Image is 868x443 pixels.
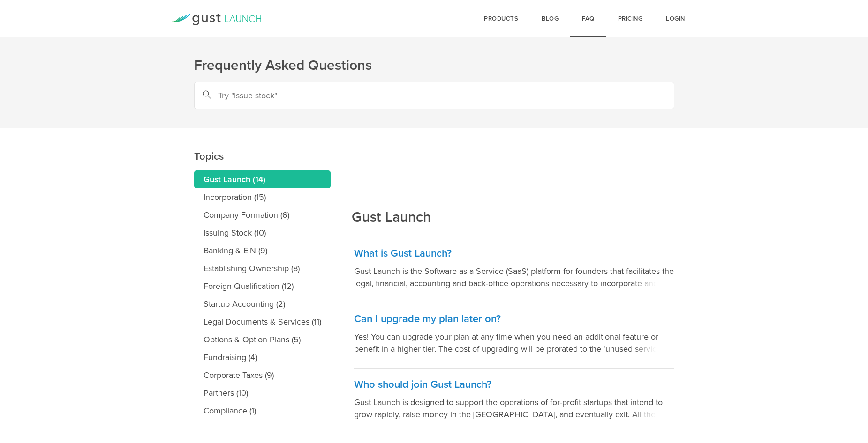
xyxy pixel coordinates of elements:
h3: Who should join Gust Launch? [354,378,674,391]
h2: Gust Launch [352,145,431,227]
a: Incorporation (15) [194,188,331,206]
p: Gust Launch is the Software as a Service (SaaS) platform for founders that facilitates the legal,... [354,265,674,289]
a: Partners (10) [194,384,331,402]
a: Issuing Stock (10) [194,224,331,242]
a: Compliance (1) [194,402,331,420]
a: Fundraising (4) [194,348,331,366]
a: Establishing Ownership (8) [194,259,331,277]
h2: Topics [194,84,331,166]
h3: Can I upgrade my plan later on? [354,312,674,326]
a: Can I upgrade my plan later on? Yes! You can upgrade your plan at any time when you need an addit... [354,303,674,369]
p: Yes! You can upgrade your plan at any time when you need an additional feature or benefit in a hi... [354,331,674,355]
a: Corporate Taxes (9) [194,366,331,384]
a: What is Gust Launch? Gust Launch is the Software as a Service (SaaS) platform for founders that f... [354,237,674,303]
a: Gust Launch (14) [194,170,331,188]
h3: What is Gust Launch? [354,247,674,260]
input: Try "Issue stock" [194,82,674,109]
a: Foreign Qualification (12) [194,277,331,295]
a: Banking & EIN (9) [194,242,331,259]
h1: Frequently Asked Questions [194,56,674,75]
a: Options & Option Plans (5) [194,331,331,348]
a: Company Formation (6) [194,206,331,224]
a: Who should join Gust Launch? Gust Launch is designed to support the operations of for-profit star... [354,369,674,434]
a: Startup Accounting (2) [194,295,331,313]
p: Gust Launch is designed to support the operations of for-profit startups that intend to grow rapi... [354,396,674,421]
a: Legal Documents & Services (11) [194,313,331,331]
